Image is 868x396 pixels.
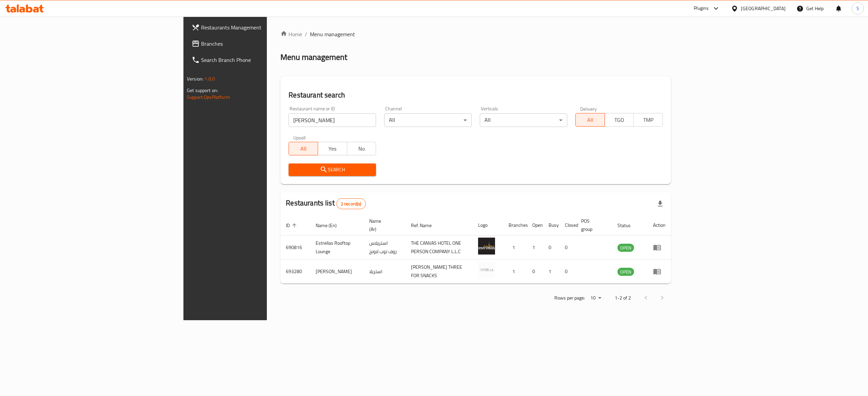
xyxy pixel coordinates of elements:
span: Name (Ar) [369,217,397,233]
td: استريلاس روف توب لاونج [364,236,405,260]
span: ID [286,221,299,229]
div: [GEOGRAPHIC_DATA] [741,5,786,12]
th: Open [527,215,543,236]
a: Branches [186,36,329,52]
span: All [578,115,602,125]
span: Version: [187,74,203,83]
td: 1 [543,260,559,284]
span: Branches [201,40,323,48]
button: TMP [633,113,663,127]
div: Rows per page: [588,293,604,303]
span: TMP [636,115,660,125]
h2: Restaurants list [286,198,366,209]
a: Search Branch Phone [186,52,329,68]
span: Search [294,166,371,174]
button: Yes [318,142,347,155]
span: Ref. Name [411,221,440,229]
a: Support.OpsPlatform [187,93,230,102]
span: All [292,144,315,154]
span: TGO [608,115,631,125]
div: All [480,113,567,127]
th: Busy [543,215,559,236]
td: 0 [559,236,576,260]
td: 1 [503,236,527,260]
div: Menu [653,243,666,251]
td: 0 [527,260,543,284]
span: Yes [321,144,344,154]
button: TGO [605,113,634,127]
span: Menu management [310,30,355,38]
td: 1 [503,260,527,284]
td: 0 [559,260,576,284]
img: Estrella [478,262,495,279]
span: Status [617,221,639,229]
span: No [350,144,374,154]
th: Closed [559,215,576,236]
td: [PERSON_NAME] THREE FOR SNACKS [406,260,473,284]
span: Search Branch Phone [201,56,323,64]
input: Search for restaurant name or ID.. [289,113,376,127]
label: Delivery [580,106,597,111]
button: No [347,142,376,155]
span: 1.0.0 [204,74,215,83]
td: [PERSON_NAME] [310,260,364,284]
nav: breadcrumb [280,30,671,38]
div: Plugins [694,4,709,13]
div: Menu [653,267,666,276]
th: Logo [473,215,503,236]
span: Restaurants Management [201,23,323,31]
th: Action [648,215,671,236]
span: 2 record(s) [337,201,366,207]
button: All [289,142,318,155]
div: Total records count [336,198,366,209]
span: POS group [581,217,604,233]
span: OPEN [617,244,634,252]
button: Search [289,163,376,176]
img: Estrellas Rooftop Lounge [478,238,495,255]
span: Get support on: [187,86,218,95]
p: 1-2 of 2 [615,294,631,302]
button: All [575,113,605,127]
td: 1 [527,236,543,260]
td: 0 [543,236,559,260]
label: Upsell [293,135,306,140]
span: OPEN [617,268,634,276]
td: استريلا [364,260,405,284]
span: Name (En) [316,221,346,229]
table: enhanced table [280,215,671,284]
p: Rows per page: [554,294,585,302]
h2: Restaurant search [289,90,663,100]
div: Export file [652,196,668,212]
a: Restaurants Management [186,19,329,36]
td: Estrellas Rooftop Lounge [310,236,364,260]
div: All [384,113,472,127]
span: S [856,5,859,12]
th: Branches [503,215,527,236]
td: THE CANVAS HOTEL ONE PERSON COMPANY L.L.C [406,236,473,260]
